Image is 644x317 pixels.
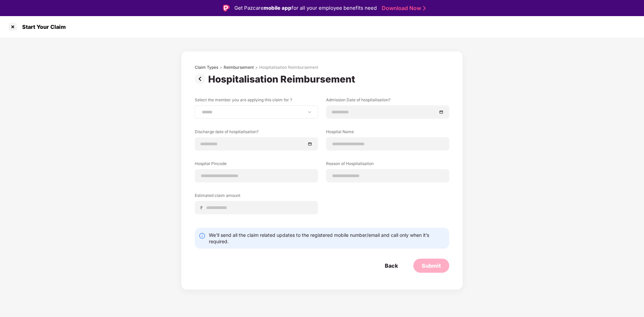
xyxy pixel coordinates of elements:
[220,65,222,70] div: >
[195,97,318,105] label: Select the member you are applying this claim for ?
[422,262,441,269] div: Submit
[255,65,258,70] div: >
[195,73,208,84] img: svg+xml;base64,PHN2ZyBpZD0iUHJldi0zMngzMiIgeG1sbnM9Imh0dHA6Ly93d3cudzMub3JnLzIwMDAvc3ZnIiB3aWR0aD...
[195,65,218,70] div: Claim Types
[326,129,449,137] label: Hospital Name
[209,232,445,245] div: We’ll send all the claim related updates to the registered mobile number/email and call only when...
[18,23,66,30] div: Start Your Claim
[326,97,449,105] label: Admission Date of hospitalisation?
[195,161,318,169] label: Hospital Pincode
[200,205,205,211] span: ₹
[195,193,318,201] label: Estimated claim amount
[423,5,426,12] img: Stroke
[208,73,358,85] div: Hospitalisation Reimbursement
[259,65,318,70] div: Hospitalisation Reimbursement
[195,129,318,137] label: Discharge date of hospitalisation?
[234,4,377,12] div: Get Pazcare for all your employee benefits need
[223,5,230,11] img: Logo
[224,65,254,70] div: Reimbursement
[326,161,449,169] label: Reason of Hospitalisation
[382,5,424,12] a: Download Now
[385,262,398,269] div: Back
[264,5,291,11] strong: mobile app
[199,232,205,239] img: svg+xml;base64,PHN2ZyBpZD0iSW5mby0yMHgyMCIgeG1sbnM9Imh0dHA6Ly93d3cudzMub3JnLzIwMDAvc3ZnIiB3aWR0aD...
